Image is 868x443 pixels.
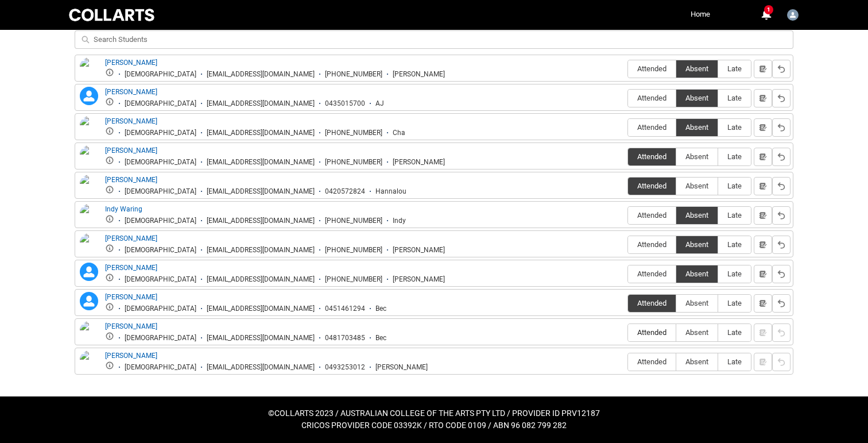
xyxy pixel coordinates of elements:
[718,152,751,161] span: Late
[772,236,790,254] button: Reset
[718,357,751,366] span: Late
[393,246,445,255] div: [PERSON_NAME]
[207,363,315,372] div: [EMAIL_ADDRESS][DOMAIN_NAME]
[628,64,676,73] span: Attended
[207,187,315,196] div: [EMAIL_ADDRESS][DOMAIN_NAME]
[105,176,157,184] a: [PERSON_NAME]
[676,357,718,366] span: Absent
[207,246,315,255] div: [EMAIL_ADDRESS][DOMAIN_NAME]
[784,5,801,23] button: User Profile Kathryn.Richards
[325,99,365,108] div: 0435015700
[80,350,98,376] img: Sarah Sulomar
[207,334,315,342] div: [EMAIL_ADDRESS][DOMAIN_NAME]
[207,305,315,313] div: [EMAIL_ADDRESS][DOMAIN_NAME]
[207,217,315,225] div: [EMAIL_ADDRESS][DOMAIN_NAME]
[718,269,751,278] span: Late
[325,158,382,167] div: [PHONE_NUMBER]
[628,299,676,307] span: Attended
[125,187,196,196] div: [DEMOGRAPHIC_DATA]
[628,240,676,249] span: Attended
[628,94,676,102] span: Attended
[772,206,790,225] button: Reset
[80,204,98,229] img: Indy Waring
[676,299,718,307] span: Absent
[325,217,382,225] div: [PHONE_NUMBER]
[80,57,98,83] img: Aaron Clarke
[688,6,713,23] a: Home
[125,70,196,79] div: [DEMOGRAPHIC_DATA]
[628,182,676,190] span: Attended
[628,152,676,161] span: Attended
[772,265,790,283] button: Reset
[676,123,718,132] span: Absent
[105,352,157,360] a: [PERSON_NAME]
[772,118,790,137] button: Reset
[628,357,676,366] span: Attended
[718,211,751,219] span: Late
[718,328,751,337] span: Late
[207,99,315,108] div: [EMAIL_ADDRESS][DOMAIN_NAME]
[772,89,790,107] button: Reset
[754,294,772,313] button: Notes
[325,246,382,255] div: [PHONE_NUMBER]
[754,89,772,107] button: Notes
[718,240,751,249] span: Late
[772,323,790,342] button: Reset
[718,64,751,73] span: Late
[105,59,157,67] a: [PERSON_NAME]
[375,99,384,108] div: AJ
[325,363,365,372] div: 0493253012
[80,116,98,141] img: Charlotte Jewell
[325,70,382,79] div: [PHONE_NUMBER]
[375,305,386,313] div: Bec
[105,117,157,125] a: [PERSON_NAME]
[393,70,445,79] div: [PERSON_NAME]
[125,363,196,372] div: [DEMOGRAPHIC_DATA]
[754,60,772,78] button: Notes
[105,322,157,330] a: [PERSON_NAME]
[772,60,790,78] button: Reset
[676,152,718,161] span: Absent
[393,275,445,284] div: [PERSON_NAME]
[207,129,315,137] div: [EMAIL_ADDRESS][DOMAIN_NAME]
[80,321,98,346] img: Rebecca Provis
[105,264,157,272] a: [PERSON_NAME]
[207,275,315,284] div: [EMAIL_ADDRESS][DOMAIN_NAME]
[207,70,315,79] div: [EMAIL_ADDRESS][DOMAIN_NAME]
[718,299,751,307] span: Late
[80,145,98,171] img: Evangelia Hondros
[125,275,196,284] div: [DEMOGRAPHIC_DATA]
[80,263,98,281] lightning-icon: Oliver Fernandez de Viana
[628,123,676,132] span: Attended
[718,123,751,132] span: Late
[325,334,365,342] div: 0481703485
[676,240,718,249] span: Absent
[628,211,676,219] span: Attended
[125,158,196,167] div: [DEMOGRAPHIC_DATA]
[772,294,790,313] button: Reset
[125,129,196,137] div: [DEMOGRAPHIC_DATA]
[325,187,365,196] div: 0420572824
[676,269,718,278] span: Absent
[393,158,445,167] div: [PERSON_NAME]
[764,5,773,14] span: 1
[754,148,772,166] button: Notes
[754,177,772,195] button: Notes
[80,87,98,105] lightning-icon: Ajak Majur
[105,88,157,96] a: [PERSON_NAME]
[80,292,98,310] lightning-icon: Rebecca Hogan
[754,265,772,283] button: Notes
[80,233,98,259] img: Matthew Reid
[375,187,406,196] div: Hannalou
[105,293,157,301] a: [PERSON_NAME]
[80,175,98,200] img: Hannalou Refran
[105,234,157,242] a: [PERSON_NAME]
[125,305,196,313] div: [DEMOGRAPHIC_DATA]
[125,246,196,255] div: [DEMOGRAPHIC_DATA]
[125,334,196,342] div: [DEMOGRAPHIC_DATA]
[787,9,799,21] img: Kathryn.Richards
[772,148,790,166] button: Reset
[375,363,428,372] div: [PERSON_NAME]
[125,217,196,225] div: [DEMOGRAPHIC_DATA]
[393,129,405,137] div: Cha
